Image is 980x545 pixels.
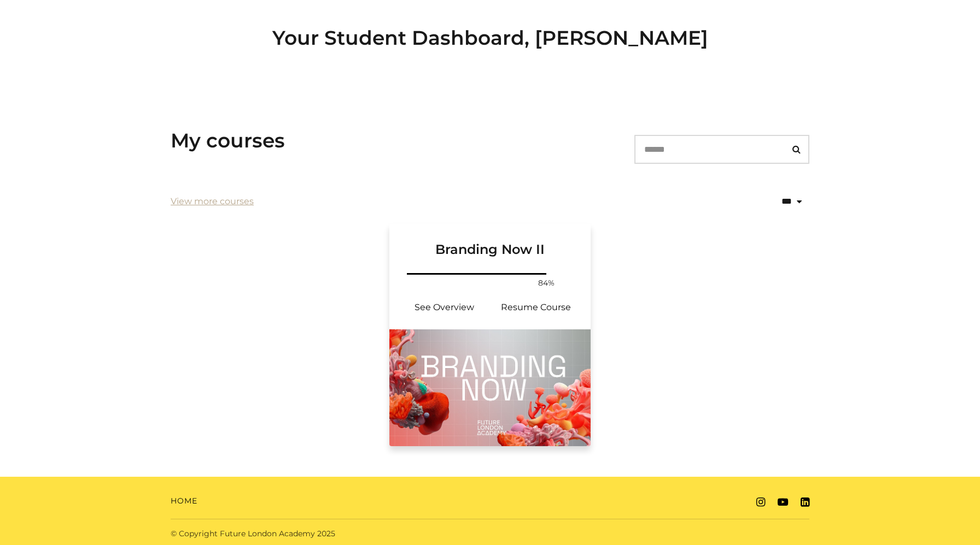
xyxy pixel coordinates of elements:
[171,26,809,50] h2: Your Student Dashboard, [PERSON_NAME]
[389,224,591,271] a: Branding Now II
[402,224,577,258] h3: Branding Now II
[171,495,197,507] a: Home
[162,528,490,540] div: © Copyright Future London Academy 2025
[398,294,490,321] a: Branding Now II: See Overview
[171,129,285,152] h3: My courses
[734,187,809,216] select: status
[533,277,559,289] span: 84%
[171,195,254,208] a: View more courses
[490,294,582,321] a: Branding Now II: Resume Course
